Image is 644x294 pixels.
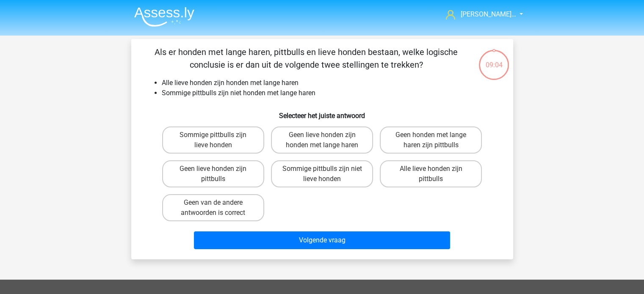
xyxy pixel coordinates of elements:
label: Geen lieve honden zijn honden met lange haren [271,126,373,154]
li: Alle lieve honden zijn honden met lange haren [162,78,500,88]
label: Geen van de andere antwoorden is correct [162,194,264,221]
label: Geen honden met lange haren zijn pittbulls [380,126,482,154]
li: Sommige pittbulls zijn niet honden met lange haren [162,88,500,98]
label: Sommige pittbulls zijn niet lieve honden [271,160,373,187]
div: 09:04 [478,49,510,70]
span: [PERSON_NAME]… [460,10,516,18]
h6: Selecteer het juiste antwoord [145,105,500,120]
button: Volgende vraag [194,231,450,249]
label: Sommige pittbulls zijn lieve honden [162,126,264,154]
a: [PERSON_NAME]… [442,9,517,19]
label: Geen lieve honden zijn pittbulls [162,160,264,187]
label: Alle lieve honden zijn pittbulls [380,160,482,187]
img: Assessly [134,7,194,27]
p: Als er honden met lange haren, pittbulls en lieve honden bestaan, welke logische conclusie is er ... [145,46,468,71]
